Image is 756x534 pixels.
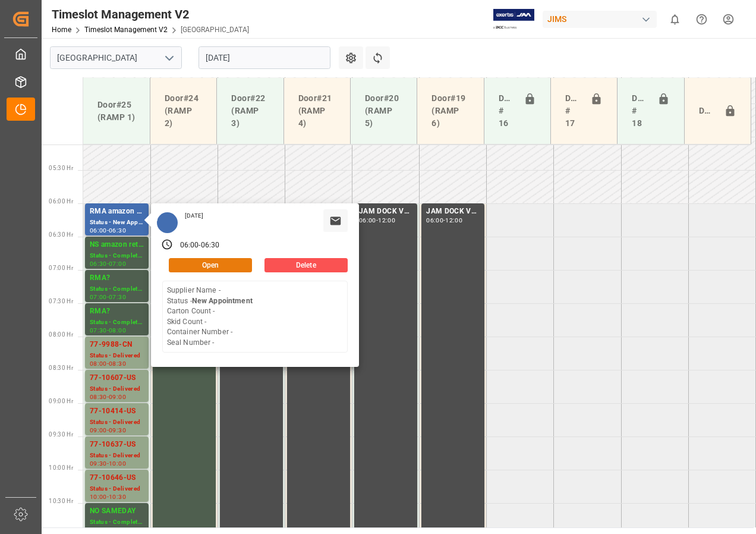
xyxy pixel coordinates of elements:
[359,218,376,223] div: 06:00
[90,439,144,451] div: 77-10637-US
[443,218,445,223] div: -
[49,398,73,404] span: 09:00 Hr
[107,328,109,333] div: -
[109,261,126,266] div: 07:00
[426,218,443,223] div: 06:00
[199,46,330,69] input: DD-MM-YYYY
[90,272,144,284] div: RMA?
[49,498,73,504] span: 10:30 Hr
[90,328,107,333] div: 07:30
[109,461,126,466] div: 10:00
[294,87,341,134] div: Door#21 (RAMP 4)
[90,461,107,466] div: 09:30
[493,9,534,30] img: Exertis%20JAM%20-%20Email%20Logo.jpg_1722504956.jpg
[107,394,109,400] div: -
[109,294,126,300] div: 07:30
[90,351,144,361] div: Status - Delivered
[49,331,73,338] span: 08:00 Hr
[360,87,407,134] div: Door#20 (RAMP 5)
[93,94,140,128] div: Door#25 (RAMP 1)
[445,218,462,223] div: 12:00
[90,517,144,527] div: Status - Completed
[90,394,107,400] div: 08:30
[90,361,107,366] div: 08:00
[107,494,109,500] div: -
[90,494,107,500] div: 10:00
[264,258,348,272] button: Delete
[90,284,144,294] div: Status - Completed
[107,428,109,433] div: -
[378,218,395,223] div: 12:00
[181,212,208,220] div: [DATE]
[90,484,144,494] div: Status - Delivered
[543,11,657,28] div: JIMS
[494,87,519,134] div: Doors # 16
[107,461,109,466] div: -
[160,87,207,134] div: Door#24 (RAMP 2)
[90,228,107,233] div: 06:00
[109,361,126,366] div: 08:30
[694,100,719,122] div: Door#23
[90,527,107,533] div: 10:30
[90,428,107,433] div: 09:00
[180,240,199,251] div: 06:00
[543,8,661,30] button: JIMS
[90,294,107,300] div: 07:00
[90,384,144,394] div: Status - Delivered
[90,251,144,261] div: Status - Completed
[226,87,273,134] div: Door#22 (RAMP 3)
[426,206,480,218] div: JAM DOCK VOLUME CONTROL
[49,298,73,304] span: 07:30 Hr
[169,258,252,272] button: Open
[376,218,378,223] div: -
[160,49,178,67] button: open menu
[90,239,144,251] div: NS amazon returns
[90,406,144,417] div: 77-10414-US
[90,206,144,218] div: RMA amazon returns
[107,527,109,533] div: -
[109,328,126,333] div: 08:00
[49,231,73,238] span: 06:30 Hr
[427,87,474,134] div: Door#19 (RAMP 6)
[109,527,126,533] div: 12:00
[49,198,73,205] span: 06:00 Hr
[90,472,144,484] div: 77-10646-US
[90,318,144,328] div: Status - Completed
[107,228,109,233] div: -
[52,26,71,34] a: Home
[359,206,412,218] div: JAM DOCK VOLUME CONTROL
[107,261,109,266] div: -
[167,285,253,348] div: Supplier Name - Status - Carton Count - Skid Count - Container Number - Seal Number -
[192,297,253,305] b: New Appointment
[560,87,585,134] div: Doors # 17
[49,431,73,438] span: 09:30 Hr
[90,306,144,318] div: RMA?
[49,464,73,471] span: 10:00 Hr
[49,365,73,371] span: 08:30 Hr
[109,494,126,500] div: 10:30
[201,240,220,251] div: 06:30
[90,372,144,384] div: 77-10607-US
[84,26,168,34] a: Timeslot Management V2
[661,6,688,33] button: show 0 new notifications
[50,46,182,69] input: Type to search/select
[107,361,109,366] div: -
[52,5,249,23] div: Timeslot Management V2
[90,339,144,351] div: 77-9988-CN
[627,87,652,134] div: Doors # 18
[109,428,126,433] div: 09:30
[90,505,144,517] div: NO SAMEDAY
[109,228,126,233] div: 06:30
[49,165,73,171] span: 05:30 Hr
[109,394,126,400] div: 09:00
[90,261,107,266] div: 06:30
[199,240,200,251] div: -
[90,218,144,228] div: Status - New Appointment
[90,451,144,461] div: Status - Delivered
[49,265,73,271] span: 07:00 Hr
[90,417,144,428] div: Status - Delivered
[107,294,109,300] div: -
[688,6,715,33] button: Help Center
